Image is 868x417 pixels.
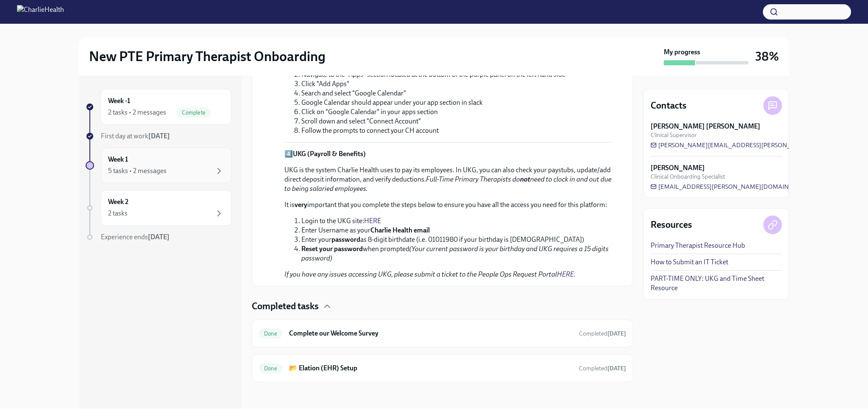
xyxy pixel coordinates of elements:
[607,365,626,372] strong: [DATE]
[252,300,319,313] h4: Completed tasks
[651,182,812,191] a: [EMAIL_ADDRESS][PERSON_NAME][DOMAIN_NAME]
[17,5,64,19] img: CharlieHealth
[651,141,862,149] a: [PERSON_NAME][EMAIL_ADDRESS][PERSON_NAME][DOMAIN_NAME]
[108,108,166,117] div: 2 tasks • 2 messages
[284,165,612,193] p: UKG is the system Charlie Health uses to pay its employees. In UKG, you can also check your payst...
[651,257,728,267] a: How to Submit an IT Ticket
[301,107,612,117] li: Click on "Google Calendar" in your apps section
[289,329,572,338] h6: Complete our Welcome Survey
[301,245,363,253] strong: Reset your password
[301,235,612,244] li: Enter your as 8-digit birthdate (i.e. 01011980 if your birthday is [DEMOGRAPHIC_DATA])
[259,365,282,372] span: Done
[148,132,170,140] strong: [DATE]
[331,235,360,243] strong: password
[579,365,626,372] span: Completed
[259,361,626,375] a: Done📂 Elation (EHR) SetupCompleted[DATE]
[301,245,609,262] em: (Your current password is your birthday and UKG requires a 15 digits password)
[86,132,231,141] a: First day at work[DATE]
[651,241,745,250] a: Primary Therapist Resource Hub
[370,226,430,234] strong: Charlie Health email
[108,197,128,207] h6: Week 2
[651,173,725,181] span: Clinical Onboarding Specialist
[148,233,170,241] strong: [DATE]
[301,126,612,135] li: Follow the prompts to connect your CH account
[301,226,612,235] li: Enter Username as your
[252,300,633,313] div: Completed tasks
[651,274,782,293] a: PART-TIME ONLY: UKG and Time Sheet Resource
[651,163,705,173] strong: [PERSON_NAME]
[284,175,612,193] em: Full-Time Primary Therapists do need to clock in and out due to being salaried employees.
[301,244,612,263] li: when prompted
[293,150,366,158] strong: UKG (Payroll & Benefits)
[101,132,170,140] span: First day at work
[284,149,612,159] p: 4️⃣
[607,330,626,337] strong: [DATE]
[108,155,128,164] h6: Week 1
[520,175,530,183] strong: not
[664,48,700,57] strong: My progress
[86,89,231,125] a: Week -12 tasks • 2 messagesComplete
[301,98,612,107] li: Google Calendar should appear under your app section in slack
[301,79,612,89] li: Click "Add Apps"
[755,49,779,64] h3: 38%
[101,233,170,241] span: Experience ends
[108,209,128,218] div: 2 tasks
[177,109,211,116] span: Complete
[86,190,231,226] a: Week 22 tasks
[651,122,760,131] strong: [PERSON_NAME] [PERSON_NAME]
[301,117,612,126] li: Scroll down and select "Connect Account"
[108,96,130,106] h6: Week -1
[259,327,626,340] a: DoneComplete our Welcome SurveyCompleted[DATE]
[651,99,687,112] h4: Contacts
[364,217,381,225] a: HERE
[579,330,626,338] span: August 22nd, 2025 11:40
[579,330,626,337] span: Completed
[301,89,612,98] li: Search and select "Google Calendar"
[579,364,626,372] span: August 22nd, 2025 17:16
[289,364,572,373] h6: 📂 Elation (EHR) Setup
[295,201,307,209] strong: very
[651,218,692,231] h4: Resources
[651,131,697,139] span: Clinical Supervisor
[259,330,282,337] span: Done
[301,216,612,226] li: Login to the UKG site:
[284,200,612,210] p: It is important that you complete the steps below to ensure you have all the access you need for ...
[284,270,576,278] em: If you have any issues accessing UKG, please submit a ticket to the People Ops Request Portal .
[557,270,574,278] a: HERE
[86,148,231,183] a: Week 15 tasks • 2 messages
[89,48,325,65] h2: New PTE Primary Therapist Onboarding
[108,166,167,176] div: 5 tasks • 2 messages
